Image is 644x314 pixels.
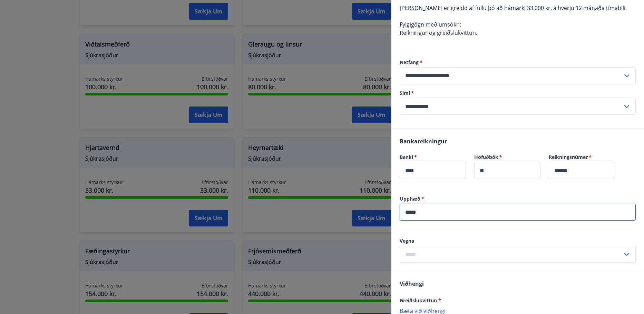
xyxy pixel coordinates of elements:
[549,154,615,161] label: Reikningsnúmer
[400,154,466,161] label: Banki
[400,237,636,244] label: Vegna
[400,297,441,304] span: Greiðslukvittun
[400,280,424,287] span: Viðhengi
[400,307,636,314] p: Bæta við viðhengi
[400,21,461,28] span: Fylgigögn með umsókn:
[400,4,627,12] span: [PERSON_NAME] er greidd af fullu þó að hámarki 33.000 kr. á hverju 12 mánaða tímabili.
[400,29,477,37] span: Reikningur og greiðslukvittun.
[400,195,636,202] label: Upphæð
[474,154,540,161] label: Höfuðbók
[400,204,636,221] div: Upphæð
[400,59,636,66] label: Netfang
[400,138,447,145] span: Bankareikningur
[400,90,636,97] label: Sími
